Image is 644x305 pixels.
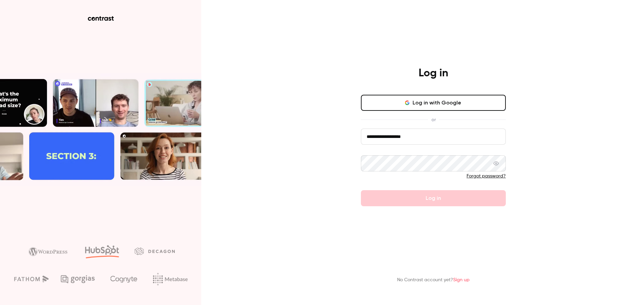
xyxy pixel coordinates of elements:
[428,116,439,123] span: or
[135,247,175,255] img: decagon
[397,277,470,284] p: No Contrast account yet?
[453,278,470,282] a: Sign up
[419,67,448,80] h4: Log in
[467,174,506,178] a: Forgot password?
[361,95,506,111] button: Log in with Google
